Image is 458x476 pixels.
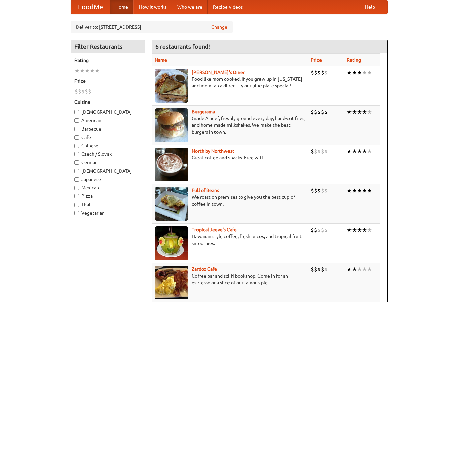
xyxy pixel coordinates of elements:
[357,108,362,116] li: ★
[367,69,372,76] li: ★
[352,148,357,155] li: ★
[85,67,90,74] li: ★
[74,117,141,124] label: American
[74,201,141,208] label: Thai
[352,266,357,273] li: ★
[155,266,188,299] img: zardoz.jpg
[314,266,317,273] li: $
[367,226,372,234] li: ★
[347,69,352,76] li: ★
[74,125,141,132] label: Barbecue
[74,88,78,95] li: $
[211,24,227,30] a: Change
[172,0,208,14] a: Who we are
[88,88,91,95] li: $
[317,148,321,155] li: $
[317,226,321,234] li: $
[314,108,317,116] li: $
[74,176,141,183] label: Japanese
[321,226,324,234] li: $
[311,187,314,194] li: $
[311,266,314,273] li: $
[133,0,172,14] a: How it works
[321,108,324,116] li: $
[74,194,79,198] input: Pizza
[314,148,317,155] li: $
[155,43,210,50] ng-pluralize: 6 restaurants found!
[74,151,141,157] label: Czech / Slovak
[357,226,362,234] li: ★
[317,266,321,273] li: $
[155,154,305,161] p: Great coffee and snacks. Free wifi.
[74,78,141,84] h5: Price
[155,148,188,181] img: north.jpg
[311,69,314,76] li: $
[74,186,79,190] input: Mexican
[192,227,237,232] a: Tropical Jeeve's Cafe
[192,109,215,114] a: Burgerama
[321,148,324,155] li: $
[352,226,357,234] li: ★
[311,108,314,116] li: $
[74,144,79,148] input: Chinese
[74,160,79,165] input: German
[352,187,357,194] li: ★
[80,67,85,74] li: ★
[74,177,79,182] input: Japanese
[78,88,81,95] li: $
[155,108,188,142] img: burgerama.jpg
[367,148,372,155] li: ★
[192,188,219,193] b: Full of Beans
[155,76,305,89] p: Food like mom cooked, if you grew up in [US_STATE] and mom ran a diner. Try our blue plate special!
[347,148,352,155] li: ★
[324,266,328,273] li: $
[74,127,79,131] input: Barbecue
[362,148,367,155] li: ★
[311,226,314,234] li: $
[155,57,167,63] a: Name
[74,193,141,199] label: Pizza
[321,69,324,76] li: $
[317,187,321,194] li: $
[155,233,305,247] p: Hawaiian style coffee, fresh juices, and tropical fruit smoothies.
[314,69,317,76] li: $
[367,108,372,116] li: ★
[357,148,362,155] li: ★
[311,148,314,155] li: $
[155,272,305,286] p: Coffee bar and sci-fi bookshop. Come in for an espresso or a slice of our famous pie.
[95,67,100,74] li: ★
[324,108,328,116] li: $
[314,226,317,234] li: $
[367,266,372,273] li: ★
[362,69,367,76] li: ★
[71,0,110,14] a: FoodMe
[74,134,141,141] label: Cafe
[74,211,79,215] input: Vegetarian
[357,266,362,273] li: ★
[71,40,145,53] h4: Filter Restaurants
[90,67,95,74] li: ★
[324,187,328,194] li: $
[74,203,79,207] input: Thai
[155,187,188,221] img: beans.jpg
[74,110,79,114] input: [DEMOGRAPHIC_DATA]
[208,0,248,14] a: Recipe videos
[357,187,362,194] li: ★
[347,187,352,194] li: ★
[155,194,305,207] p: We roast on premises to give you the best cup of coffee in town.
[192,266,217,272] a: Zardoz Cafe
[192,70,245,75] a: [PERSON_NAME]'s Diner
[352,108,357,116] li: ★
[155,115,305,135] p: Grade A beef, freshly ground every day, hand-cut fries, and home-made milkshakes. We make the bes...
[314,187,317,194] li: $
[324,226,328,234] li: $
[347,57,361,63] a: Rating
[347,226,352,234] li: ★
[74,159,141,166] label: German
[317,69,321,76] li: $
[110,0,133,14] a: Home
[71,21,233,33] div: Deliver to: [STREET_ADDRESS]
